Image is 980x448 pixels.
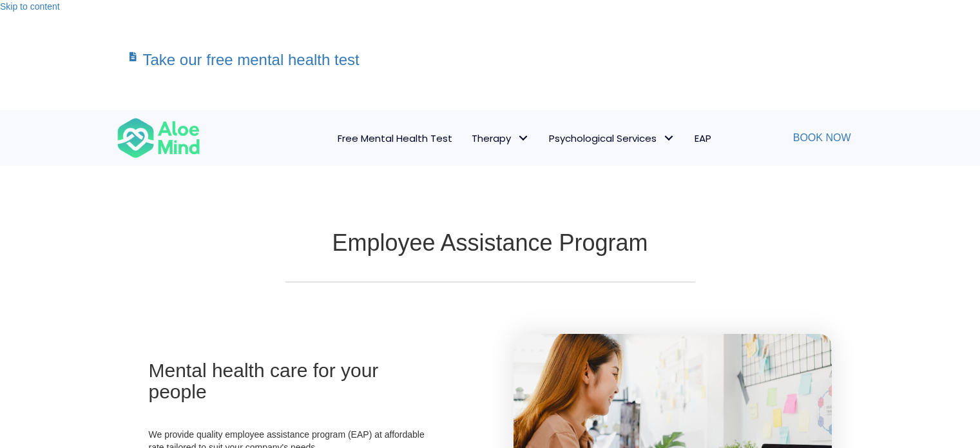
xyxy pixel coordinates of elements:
[117,39,528,84] a: Take our free mental health test
[332,229,648,256] span: Employee Assistance Program
[539,125,685,151] a: Psychological ServicesPsychological Services: submenu
[685,125,721,151] a: EAP
[117,117,200,159] img: Aloe mind Logo
[549,131,675,145] span: Psychological Services
[472,131,530,145] span: Therapy
[695,131,711,145] span: EAP
[217,125,721,151] nav: Menu
[462,125,539,151] a: TherapyTherapy: submenu
[660,129,678,148] span: Psychological Services: submenu
[514,129,533,148] span: Therapy: submenu
[328,125,462,151] a: Free Mental Health Test
[793,132,851,143] span: Book Now
[149,360,379,402] span: Mental health care for your people
[338,131,452,145] span: Free Mental Health Test
[143,52,515,68] h3: Take our free mental health test
[780,124,864,151] a: Book Now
